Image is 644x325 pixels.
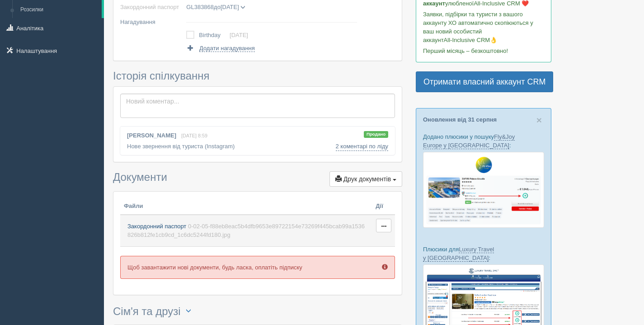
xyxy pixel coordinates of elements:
[113,70,402,82] h3: Історія спілкування
[127,132,176,139] b: [PERSON_NAME]
[336,142,388,151] a: 2 коментарі по ліду
[186,4,214,10] span: GL383868
[127,223,365,238] span: 0-02-05-f88eb8eac5b4dfb9653e89722154e73269f445bcab99a1536826b812fe1cb9cd_1c6dc5244fd180.jpg
[423,152,544,228] img: fly-joy-de-proposal-crm-for-travel-agency.png
[423,116,497,123] a: Оновлення від 31 серпня
[329,171,402,187] button: Друк документів
[343,175,391,183] span: Друк документів
[423,133,515,149] a: Fly&Joy Europe у [GEOGRAPHIC_DATA]
[364,131,388,138] span: Продано
[372,198,395,215] th: Дії
[423,246,494,262] a: Luxury Travel у [GEOGRAPHIC_DATA]
[423,132,544,150] p: Додано плюсики у пошуку :
[113,171,402,187] h3: Документи
[120,13,183,28] td: Нагадування
[199,45,255,52] span: Додати нагадування
[120,198,372,215] th: Файли
[120,127,395,155] div: Нове звернення від туриста (Instagram)
[186,44,254,52] a: Додати нагадування
[113,304,402,320] h3: Сім'я та друзі
[423,245,544,262] p: Плюсики для :
[423,10,544,44] p: Заявки, підбірки та туристи з вашого аккаунту ХО автоматично скопіюються у ваш новий особистий ак...
[416,71,553,92] a: Отримати власний аккаунт CRM
[186,4,245,10] span: до
[444,37,498,43] span: All-Inclusive CRM👌
[221,4,239,10] span: [DATE]
[199,29,230,42] td: Birthday
[423,47,544,55] p: Перший місяць – безкоштовно!
[124,219,368,243] a: Закордонний паспорт 0-02-05-f88eb8eac5b4dfb9653e89722154e73269f445bcab99a1536826b812fe1cb9cd_1c6d...
[120,256,395,279] p: Щоб завантажити нові документи, будь ласка, оплатіть підписку
[181,133,207,138] span: [DATE] 8:59
[16,2,102,18] a: Розсилки
[127,223,186,230] span: Закордонний паспорт
[230,32,248,38] a: [DATE]
[120,1,183,13] td: Закордонний паспорт
[536,115,542,125] span: ×
[536,115,542,125] button: Close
